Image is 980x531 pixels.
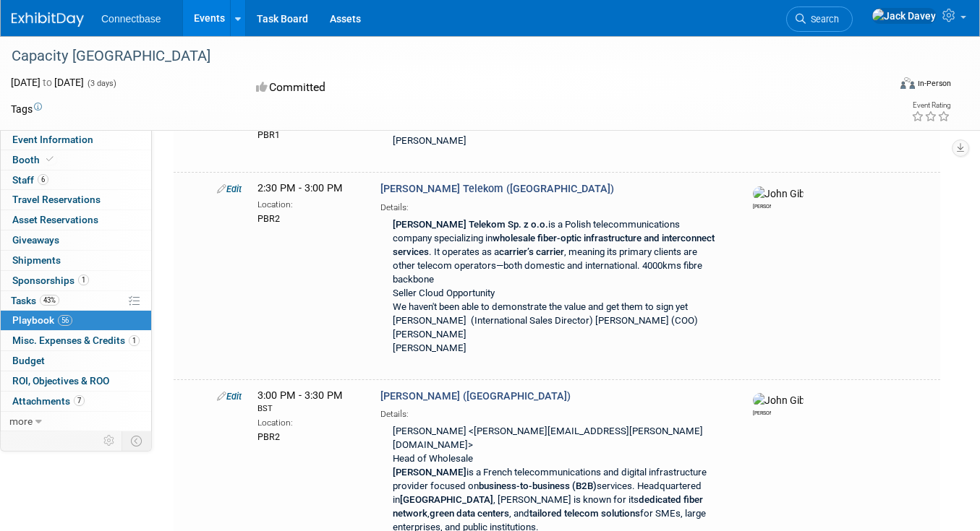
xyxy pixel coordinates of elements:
b: green data centers [430,508,509,519]
a: Booth [1,150,151,170]
b: business-to-business (B2B) [479,480,597,491]
span: to [41,77,54,88]
span: (3 days) [86,79,116,88]
a: Edit [217,184,242,194]
span: Misc. Expenses & Credits [12,334,140,346]
div: Capacity [GEOGRAPHIC_DATA] [7,43,871,69]
a: Staff6 [1,170,151,190]
div: is a Polish telecommunications company specializing in . It operates as a , meaning its primary c... [380,214,728,361]
div: Location: [257,197,359,211]
a: more [1,412,151,431]
span: more [9,415,33,427]
span: Giveaways [12,234,59,246]
span: [PERSON_NAME] Telekom ([GEOGRAPHIC_DATA]) [380,183,614,195]
b: carrier’s carrier [499,246,564,257]
span: Connectbase [101,13,161,25]
span: 1 [78,275,89,285]
span: Travel Reservations [12,194,101,205]
b: [GEOGRAPHIC_DATA] [400,494,493,505]
span: 2:30 PM - 3:00 PM [257,182,343,194]
a: Sponsorships1 [1,271,151,290]
img: John Giblin [753,393,804,407]
span: Staff [12,174,48,186]
span: Asset Reservations [12,214,98,225]
span: Budget [12,355,45,366]
a: Asset Reservations [1,210,151,230]
img: Format-Inperson.png [900,77,915,89]
div: [PERSON_NAME] [380,130,728,154]
div: John Giblin [753,407,771,417]
span: Shipments [12,254,61,266]
b: [PERSON_NAME] Telekom Sp. z o.o. [393,219,548,230]
div: Committed [252,75,550,100]
span: 1 [129,335,140,346]
span: Attachments [12,395,85,407]
a: Playbook56 [1,311,151,330]
td: Tags [11,102,42,116]
div: In-Person [917,78,951,89]
div: John Giblin [753,201,771,210]
span: ROI, Objectives & ROO [12,375,109,387]
div: BST [257,403,359,415]
a: Attachments7 [1,392,151,411]
img: John Giblin [753,186,804,201]
div: Location: [257,415,359,429]
a: Travel Reservations [1,190,151,210]
img: ExhibitDay [12,12,84,27]
span: 56 [58,315,72,326]
td: Personalize Event Tab Strip [97,431,122,450]
div: PBR2 [257,211,359,225]
div: Event Rating [911,102,950,109]
div: PBR1 [257,127,359,142]
b: wholesale fiber-optic infrastructure and interconnect services [393,233,715,257]
span: Event Information [12,134,93,145]
div: PBR2 [257,429,359,444]
span: 7 [74,395,85,406]
a: Search [786,7,853,32]
span: 3:00 PM - 3:30 PM [257,389,359,415]
span: [PERSON_NAME] ([GEOGRAPHIC_DATA]) [380,390,571,402]
a: Tasks43% [1,291,151,311]
div: Details: [380,197,728,214]
span: Search [806,14,839,25]
a: Shipments [1,251,151,270]
b: tailored telecom solutions [529,508,640,519]
i: Booth reservation complete [46,155,54,163]
div: Event Format [812,75,951,97]
span: Tasks [11,295,59,306]
span: Booth [12,154,56,165]
span: 6 [38,174,48,185]
a: ROI, Objectives & ROO [1,371,151,391]
a: Edit [217,391,242,402]
img: Jack Davey [872,8,937,24]
b: [PERSON_NAME] [393,467,466,478]
span: Playbook [12,314,72,326]
a: Misc. Expenses & Credits1 [1,331,151,350]
div: Details: [380,404,728,420]
span: Sponsorships [12,275,89,286]
td: Toggle Event Tabs [122,431,152,450]
b: dedicated fiber network [393,494,703,519]
span: [DATE] [DATE] [11,77,84,88]
a: Event Information [1,130,151,150]
span: 43% [40,295,59,306]
a: Giveaways [1,230,151,250]
a: Budget [1,351,151,371]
